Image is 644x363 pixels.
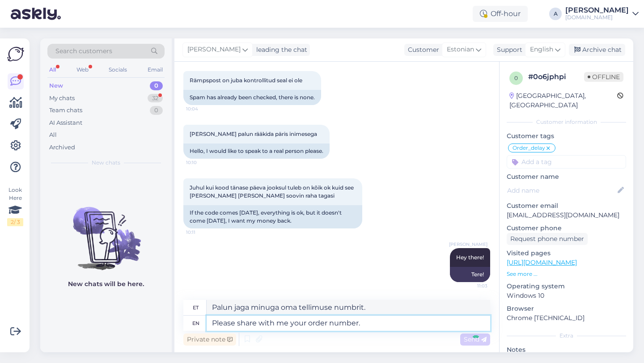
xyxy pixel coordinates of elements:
[47,64,58,76] div: All
[49,131,57,139] div: All
[528,72,584,82] div: # 0o6jphpi
[507,211,626,220] p: [EMAIL_ADDRESS][DOMAIN_NAME]
[456,254,484,261] span: Hey there!
[507,270,626,278] p: See more ...
[514,75,518,81] span: 0
[190,77,302,84] span: Rämpspost on juba kontrollitud seal ei ole
[449,241,487,248] span: [PERSON_NAME]
[507,186,616,195] input: Add name
[7,186,23,226] div: Look Here
[507,249,626,258] p: Visited pages
[507,304,626,313] p: Browser
[404,45,439,55] div: Customer
[183,205,362,228] div: If the code comes [DATE], everything is ok, but it doesn't come [DATE], I want my money back.
[190,184,355,199] span: Juhul kui kood tänase päeva jooksul tuleb on kõik ok kuid see [PERSON_NAME] [PERSON_NAME] soovin ...
[565,7,629,14] div: [PERSON_NAME]
[513,145,545,151] span: Order_delay
[75,64,90,76] div: Web
[7,218,23,226] div: 2 / 3
[68,279,144,289] p: New chats will be here.
[507,313,626,323] p: Chrome [TECHNICAL_ID]
[49,81,63,90] div: New
[186,159,220,166] span: 10:10
[507,345,626,355] p: Notes
[507,332,626,340] div: Extra
[55,46,112,56] span: Search customers
[493,45,522,55] div: Support
[49,106,82,115] div: Team chats
[507,155,626,169] input: Add a tag
[49,94,75,103] div: My chats
[447,45,474,55] span: Estonian
[107,64,129,76] div: Socials
[186,229,220,236] span: 10:11
[148,94,163,103] div: 32
[507,172,626,181] p: Customer name
[150,81,163,90] div: 0
[253,45,307,55] div: leading the chat
[146,64,165,76] div: Email
[49,143,75,152] div: Archived
[507,131,626,141] p: Customer tags
[507,291,626,300] p: Windows 10
[530,45,553,55] span: English
[186,106,220,112] span: 10:04
[507,258,577,266] a: [URL][DOMAIN_NAME]
[565,7,639,21] a: [PERSON_NAME][DOMAIN_NAME]
[549,8,562,20] div: A
[509,91,617,110] div: [GEOGRAPHIC_DATA], [GEOGRAPHIC_DATA]
[507,224,626,233] p: Customer phone
[565,14,629,21] div: [DOMAIN_NAME]
[507,118,626,126] div: Customer information
[190,131,317,137] span: [PERSON_NAME] palun rääkida päris inimesega
[150,106,163,115] div: 0
[40,191,172,271] img: No chats
[450,267,490,282] div: Tere!
[92,159,120,167] span: New chats
[183,144,330,159] div: Hello, I would like to speak to a real person please.
[584,72,623,82] span: Offline
[454,283,487,289] span: 11:03
[569,44,625,56] div: Archive chat
[7,46,24,63] img: Askly Logo
[187,45,241,55] span: [PERSON_NAME]
[507,201,626,211] p: Customer email
[507,233,588,245] div: Request phone number
[473,6,528,22] div: Off-hour
[507,282,626,291] p: Operating system
[49,118,82,127] div: AI Assistant
[183,90,321,105] div: Spam has already been checked, there is none.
